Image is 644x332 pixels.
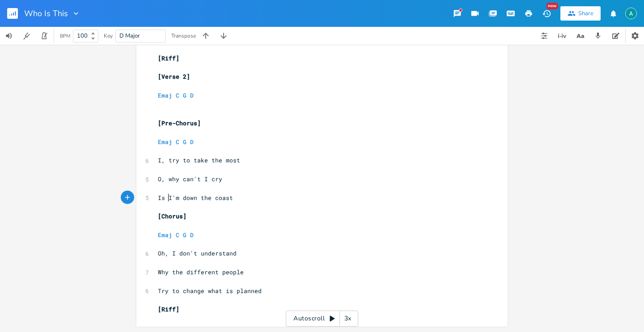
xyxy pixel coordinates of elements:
[158,231,172,239] span: Emaj
[190,138,194,146] span: D
[560,6,601,21] button: Share
[158,287,262,295] span: Try to change what is planned
[176,231,179,239] span: C
[104,33,113,38] div: Key
[158,194,233,202] span: Is I'm down the coast
[158,268,244,276] span: Why the different people
[158,305,179,313] span: [Riff]
[286,311,358,327] div: Autoscroll
[183,231,186,239] span: G
[547,3,558,9] div: New
[183,91,186,99] span: G
[176,138,179,146] span: C
[190,231,194,239] span: D
[158,138,172,146] span: Emaj
[171,33,196,38] div: Transpose
[176,91,179,99] span: C
[158,119,201,127] span: [Pre-Chorus]
[158,91,172,99] span: Emaj
[340,311,356,327] div: 3x
[190,91,194,99] span: D
[183,138,186,146] span: G
[158,156,240,164] span: I, try to take the most
[538,5,555,21] button: New
[158,212,186,220] span: [Chorus]
[578,9,593,17] div: Share
[158,175,222,183] span: O, why can't I cry
[60,34,70,38] div: BPM
[625,8,637,19] img: Alex
[158,54,179,62] span: [Riff]
[158,249,237,257] span: Oh, I don't understand
[158,72,190,81] span: [Verse 2]
[119,32,140,40] span: D Major
[24,9,68,17] span: Who Is This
